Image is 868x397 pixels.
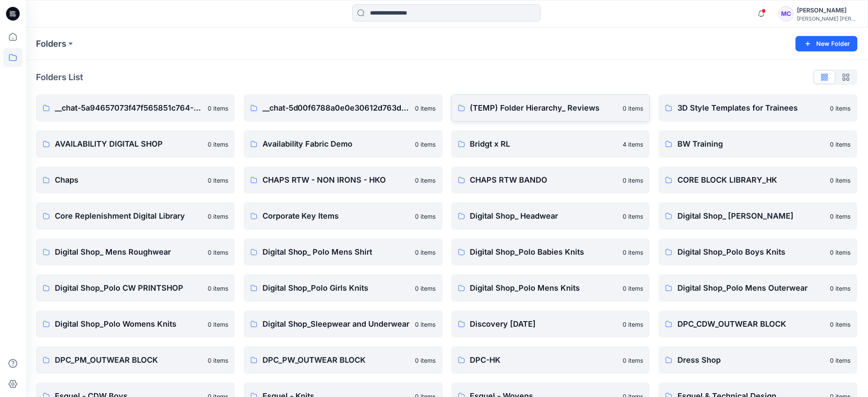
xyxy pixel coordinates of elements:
[470,246,618,258] p: Digital Shop_Polo Babies Knits
[451,130,650,158] a: Bridgt x RL4 items
[244,130,443,158] a: Availability Fabric Demo0 items
[677,246,825,258] p: Digital Shop_Polo Boys Knits
[244,94,443,122] a: __chat-5d00f6788a0e0e30612d763d-5f450f1f8a0e0e46b8f0bf930 items
[677,354,825,366] p: Dress Shop
[36,130,235,158] a: AVAILABILITY DIGITAL SHOP0 items
[208,248,228,257] p: 0 items
[208,140,228,149] p: 0 items
[415,140,436,149] p: 0 items
[262,174,410,186] p: CHAPS RTW - NON IRONS - HKO
[208,320,228,329] p: 0 items
[36,346,235,374] a: DPC_PM_OUTWEAR BLOCK0 items
[415,320,436,329] p: 0 items
[830,212,851,221] p: 0 items
[470,354,618,366] p: DPC-HK
[830,248,851,257] p: 0 items
[451,238,650,266] a: Digital Shop_Polo Babies Knits0 items
[208,356,228,365] p: 0 items
[796,36,858,51] button: New Folder
[830,320,851,329] p: 0 items
[779,6,794,21] div: MC
[55,174,203,186] p: Chaps
[677,318,825,330] p: DPC_CDW_OUTWEAR BLOCK
[208,212,228,221] p: 0 items
[470,138,618,150] p: Bridgt x RL
[470,102,618,114] p: (TEMP) Folder Hierarchy_ Reviews
[830,284,851,293] p: 0 items
[470,318,618,330] p: Discovery [DATE]
[451,202,650,230] a: Digital Shop_ Headwear0 items
[262,138,410,150] p: Availability Fabric Demo
[415,104,436,113] p: 0 items
[36,202,235,230] a: Core Replenishment Digital Library0 items
[623,248,643,257] p: 0 items
[55,318,203,330] p: Digital Shop_Polo Womens Knits
[623,176,643,185] p: 0 items
[677,174,825,186] p: CORE BLOCK LIBRARY_HK
[470,282,618,294] p: Digital Shop_Polo Mens Knits
[830,140,851,149] p: 0 items
[451,310,650,338] a: Discovery [DATE]0 items
[659,166,858,194] a: CORE BLOCK LIBRARY_HK0 items
[36,38,66,50] a: Folders
[55,282,203,294] p: Digital Shop_Polo CW PRINTSHOP
[55,246,203,258] p: Digital Shop_ Mens Roughwear
[677,282,825,294] p: Digital Shop_Polo Mens Outerwear
[244,310,443,338] a: Digital Shop_Sleepwear and Underwear0 items
[623,104,643,113] p: 0 items
[262,102,410,114] p: __chat-5d00f6788a0e0e30612d763d-5f450f1f8a0e0e46b8f0bf93
[55,210,203,222] p: Core Replenishment Digital Library
[830,104,851,113] p: 0 items
[415,356,436,365] p: 0 items
[659,274,858,302] a: Digital Shop_Polo Mens Outerwear0 items
[415,248,436,257] p: 0 items
[451,346,650,374] a: DPC-HK0 items
[244,166,443,194] a: CHAPS RTW - NON IRONS - HKO0 items
[830,356,851,365] p: 0 items
[451,94,650,122] a: (TEMP) Folder Hierarchy_ Reviews0 items
[244,274,443,302] a: Digital Shop_Polo Girls Knits0 items
[451,166,650,194] a: CHAPS RTW BANDO0 items
[659,130,858,158] a: BW Training0 items
[623,356,643,365] p: 0 items
[415,284,436,293] p: 0 items
[470,210,618,222] p: Digital Shop_ Headwear
[415,212,436,221] p: 0 items
[244,202,443,230] a: Corporate Key Items0 items
[55,138,203,150] p: AVAILABILITY DIGITAL SHOP
[623,212,643,221] p: 0 items
[208,104,228,113] p: 0 items
[797,5,857,15] div: [PERSON_NAME]
[36,238,235,266] a: Digital Shop_ Mens Roughwear0 items
[659,202,858,230] a: Digital Shop_ [PERSON_NAME]0 items
[208,176,228,185] p: 0 items
[677,138,825,150] p: BW Training
[208,284,228,293] p: 0 items
[415,176,436,185] p: 0 items
[36,310,235,338] a: Digital Shop_Polo Womens Knits0 items
[36,71,83,84] p: Folders List
[262,318,410,330] p: Digital Shop_Sleepwear and Underwear
[470,174,618,186] p: CHAPS RTW BANDO
[262,282,410,294] p: Digital Shop_Polo Girls Knits
[262,210,410,222] p: Corporate Key Items
[451,274,650,302] a: Digital Shop_Polo Mens Knits0 items
[677,102,825,114] p: 3D Style Templates for Trainees
[36,166,235,194] a: Chaps0 items
[659,238,858,266] a: Digital Shop_Polo Boys Knits0 items
[659,346,858,374] a: Dress Shop0 items
[830,176,851,185] p: 0 items
[262,354,410,366] p: DPC_PW_OUTWEAR BLOCK
[55,102,203,114] p: __chat-5a94657073f47f565851c764-5c17ba8f8a0e0e62b1b82ea3
[262,246,410,258] p: Digital Shop_ Polo Mens Shirt
[244,346,443,374] a: DPC_PW_OUTWEAR BLOCK0 items
[623,284,643,293] p: 0 items
[659,310,858,338] a: DPC_CDW_OUTWEAR BLOCK0 items
[623,140,643,149] p: 4 items
[797,15,857,22] div: [PERSON_NAME] [PERSON_NAME]
[659,94,858,122] a: 3D Style Templates for Trainees0 items
[36,94,235,122] a: __chat-5a94657073f47f565851c764-5c17ba8f8a0e0e62b1b82ea30 items
[623,320,643,329] p: 0 items
[677,210,825,222] p: Digital Shop_ [PERSON_NAME]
